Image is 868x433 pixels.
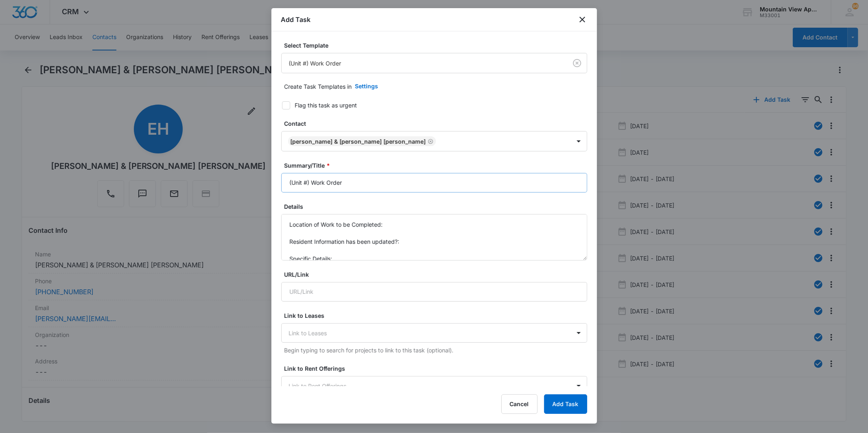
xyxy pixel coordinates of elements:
div: Remove Eduardo Hernandez Torres & Karla Lopez Quinones [426,138,433,144]
div: [PERSON_NAME] & [PERSON_NAME] [PERSON_NAME] [291,138,426,145]
button: Clear [571,57,584,70]
label: Link to Leases [284,311,590,320]
button: Add Task [544,394,587,414]
label: URL/Link [284,270,590,279]
button: Settings [347,77,387,96]
label: Link to Rent Offerings [284,364,590,373]
input: URL/Link [281,282,587,302]
label: Details [284,202,590,211]
button: close [577,15,587,24]
p: Create Task Templates in [284,82,352,91]
input: Summary/Title [281,173,587,192]
button: Cancel [501,394,538,414]
textarea: Location of Work to be Completed: Resident Information has been updated?: Specific Details: [281,214,587,260]
label: Contact [284,119,590,128]
p: Begin typing to search for projects to link to this task (optional). [284,346,587,354]
div: Flag this task as urgent [295,101,357,109]
h1: Add Task [281,15,311,24]
label: Summary/Title [284,161,590,170]
label: Select Template [284,41,590,50]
